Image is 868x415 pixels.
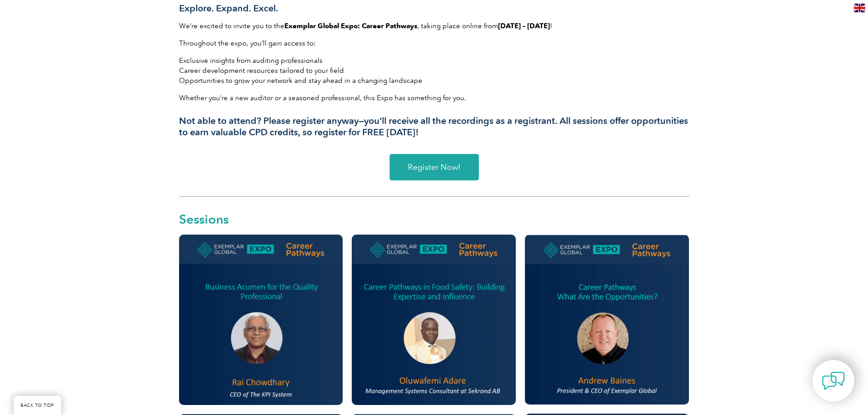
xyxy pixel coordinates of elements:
h3: Not able to attend? Please register anyway—you’ll receive all the recordings as a registrant. All... [179,115,689,138]
li: Opportunities to grow your network and stay ahead in a changing landscape [179,76,689,86]
li: Exclusive insights from auditing professionals [179,56,689,66]
strong: [DATE] – [DATE] [498,22,550,30]
img: Oluwafemi [352,235,516,405]
img: Rai [179,235,343,405]
img: en [854,4,865,12]
p: Throughout the expo, you’ll gain access to: [179,38,689,48]
h3: Explore. Expand. Excel. [179,3,689,14]
h2: Sessions [179,213,689,225]
a: Register Now! [390,154,479,180]
a: BACK TO TOP [14,396,61,415]
img: andrew [525,235,689,404]
p: We’re excited to invite you to the , taking place online from ! [179,21,689,31]
li: Career development resources tailored to your field [179,66,689,76]
span: Register Now! [408,163,461,171]
img: contact-chat.png [822,369,845,392]
strong: Exemplar Global Expo: Career Pathways [284,22,417,30]
p: Whether you’re a new auditor or a seasoned professional, this Expo has something for you. [179,93,689,103]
